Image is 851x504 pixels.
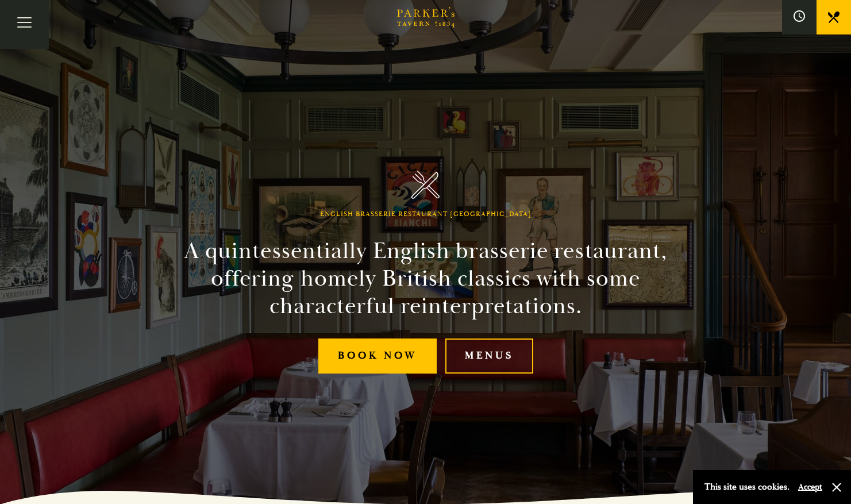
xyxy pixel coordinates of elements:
h1: English Brasserie Restaurant [GEOGRAPHIC_DATA] [320,210,532,218]
img: Parker's Tavern Brasserie Cambridge [411,171,440,199]
p: This site uses cookies. [704,479,790,495]
button: Close and accept [831,482,842,493]
a: Book Now [318,338,437,374]
h2: A quintessentially English brasserie restaurant, offering homely British classics with some chara... [164,237,688,320]
button: Accept [798,482,822,493]
a: Menus [445,338,533,374]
